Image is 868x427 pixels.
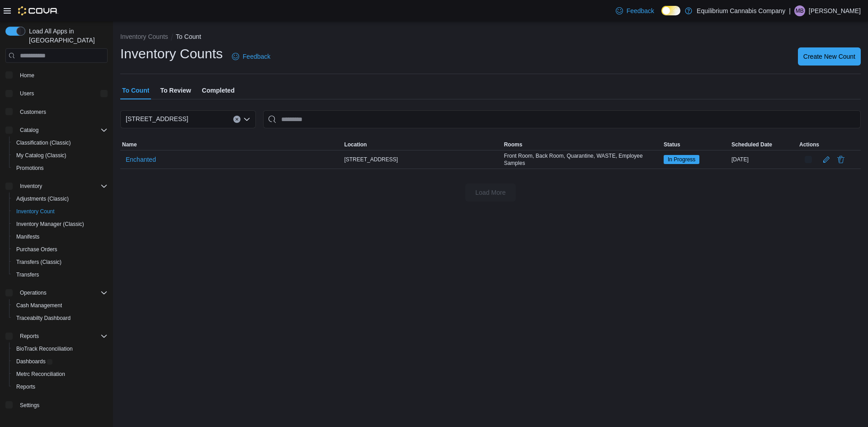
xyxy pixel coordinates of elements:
[2,330,111,343] button: Reports
[16,69,108,80] span: Home
[9,136,111,149] button: Classification (Classic)
[120,33,168,40] button: Inventory Counts
[16,106,108,117] span: Customers
[16,331,108,342] span: Reports
[243,116,250,123] button: Open list of options
[2,87,111,100] button: Users
[176,33,201,40] button: To Count
[20,402,39,409] span: Settings
[9,299,111,312] button: Cash Management
[794,5,805,16] div: Mandie Baxter
[627,6,654,15] span: Feedback
[2,124,111,136] button: Catalog
[662,139,730,150] button: Status
[2,180,111,192] button: Inventory
[13,381,39,392] a: Reports
[13,231,43,242] a: Manifests
[731,141,772,148] span: Scheduled Date
[13,300,66,311] a: Cash Management
[122,153,160,166] button: Enchanted
[13,257,65,267] a: Transfers (Classic)
[13,257,108,267] span: Transfers (Classic)
[16,125,108,136] span: Catalog
[122,141,137,148] span: Name
[16,399,108,411] span: Settings
[25,27,108,45] span: Load All Apps in [GEOGRAPHIC_DATA]
[16,371,65,378] span: Metrc Reconciliation
[344,141,367,148] span: Location
[16,181,46,192] button: Inventory
[13,219,108,230] span: Inventory Manager (Classic)
[9,192,111,205] button: Adjustments (Classic)
[504,141,523,148] span: Rooms
[233,116,241,123] button: Clear input
[13,269,108,280] span: Transfers
[263,110,861,128] input: This is a search bar. After typing your query, hit enter to filter the results lower in the page.
[796,5,804,16] span: MB
[13,356,108,367] span: Dashboards
[9,218,111,230] button: Inventory Manager (Classic)
[803,52,855,61] span: Create New Count
[243,52,270,61] span: Feedback
[16,107,50,117] a: Customers
[13,369,69,380] a: Metrc Reconciliation
[16,302,62,309] span: Cash Management
[20,127,38,134] span: Catalog
[16,195,69,202] span: Adjustments (Classic)
[16,383,35,390] span: Reports
[13,193,72,204] a: Adjustments (Classic)
[16,139,71,146] span: Classification (Classic)
[661,6,680,15] input: Dark Mode
[798,47,861,66] button: Create New Count
[16,331,42,342] button: Reports
[120,32,861,43] nav: An example of EuiBreadcrumbs
[664,141,680,148] span: Status
[18,6,58,15] img: Cova
[13,163,108,174] span: Promotions
[9,380,111,393] button: Reports
[821,153,832,166] button: Edit count details
[502,139,662,150] button: Rooms
[2,399,111,412] button: Settings
[16,181,108,192] span: Inventory
[9,268,111,281] button: Transfers
[9,162,111,174] button: Promotions
[16,287,50,298] button: Operations
[16,88,38,99] button: Users
[668,155,695,164] span: In Progress
[835,154,846,165] button: Delete
[2,286,111,299] button: Operations
[664,155,699,164] span: In Progress
[126,113,188,124] span: [STREET_ADDRESS]
[160,81,191,99] span: To Review
[20,183,42,190] span: Inventory
[2,105,111,118] button: Customers
[13,206,58,217] a: Inventory Count
[9,149,111,162] button: My Catalog (Classic)
[9,368,111,380] button: Metrc Reconciliation
[16,400,43,411] a: Settings
[122,81,149,99] span: To Count
[16,314,71,322] span: Traceabilty Dashboard
[13,150,70,161] a: My Catalog (Classic)
[9,205,111,218] button: Inventory Count
[20,108,46,116] span: Customers
[20,333,39,340] span: Reports
[9,230,111,243] button: Manifests
[16,271,39,278] span: Transfers
[612,2,658,20] a: Feedback
[13,381,108,392] span: Reports
[13,343,76,354] a: BioTrack Reconciliation
[228,47,274,66] a: Feedback
[465,183,516,202] button: Load More
[16,221,84,228] span: Inventory Manager (Classic)
[20,90,34,97] span: Users
[20,289,47,296] span: Operations
[13,137,75,148] a: Classification (Classic)
[2,68,111,81] button: Home
[13,244,61,255] a: Purchase Orders
[13,313,74,324] a: Traceabilty Dashboard
[16,208,55,215] span: Inventory Count
[13,193,108,204] span: Adjustments (Classic)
